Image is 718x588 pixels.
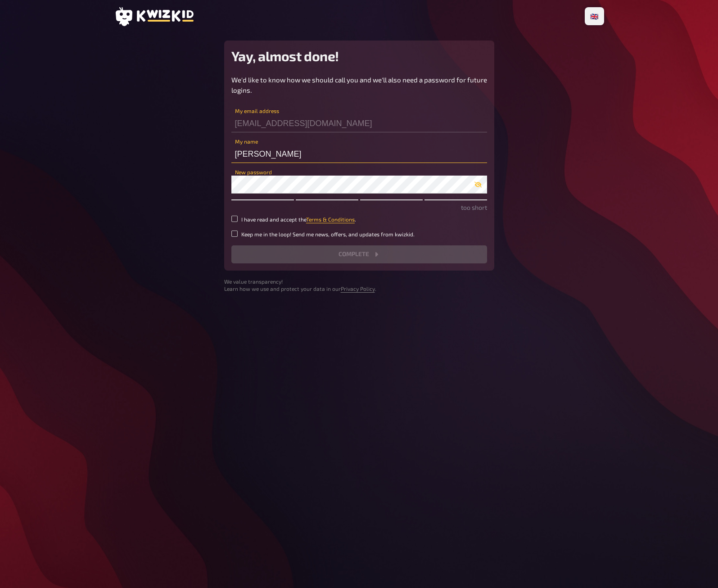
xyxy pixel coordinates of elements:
[231,75,487,95] p: We'd like to know how we should call you and we'll also need a password for future logins.
[341,285,375,292] a: Privacy Policy
[231,114,487,132] input: My email address
[231,245,487,263] button: Complete
[587,9,602,23] li: 🇬🇧
[231,48,487,64] h2: Yay, almost done!
[241,231,415,238] small: Keep me in the loop! Send me news, offers, and updates from kwizkid.
[306,216,355,222] a: Terms & Conditions
[231,203,487,212] p: too short
[231,145,487,163] input: My name
[224,278,494,293] small: We value transparency! Learn how we use and protect your data in our .
[241,216,356,223] small: I have read and accept the .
